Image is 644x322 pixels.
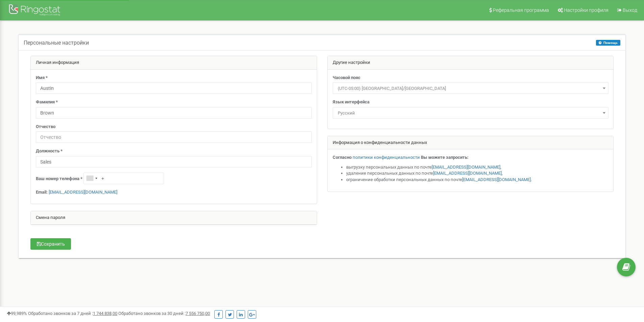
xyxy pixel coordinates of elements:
[7,311,27,316] span: 99,989%
[36,148,63,154] label: Должность *
[84,173,99,184] div: Telephone country code
[36,82,312,94] input: Имя
[186,311,210,316] u: 7 556 750,00
[335,84,606,93] span: (UTC-05:00) America/Chicago
[333,155,352,160] strong: Согласно
[31,56,317,70] div: Личная информация
[346,170,609,177] li: удаление персональных данных по почте ,
[84,173,164,184] input: +1-800-555-55-55
[36,176,82,182] label: Ваш номер телефона *
[36,124,55,130] label: Отчество
[49,190,117,195] a: [EMAIL_ADDRESS][DOMAIN_NAME]
[596,40,620,46] button: Помощь
[333,107,609,119] span: Русский
[24,40,89,46] h5: Персональные настройки
[346,164,609,171] li: выгрузку персональных данных по почте ,
[118,311,210,316] span: Обработано звонков за 30 дней :
[36,156,312,168] input: Должность
[623,7,637,13] span: Выход
[493,7,549,13] span: Реферальная программа
[36,190,48,195] strong: Email:
[36,131,312,143] input: Отчество
[564,7,609,13] span: Настройки профиля
[335,108,606,118] span: Русский
[31,211,317,225] div: Смена пароля
[333,75,360,81] label: Часовой пояс
[328,56,614,70] div: Другие настройки
[333,99,369,105] label: Язык интерфейса
[421,155,469,160] strong: Вы можете запросить:
[462,177,531,182] a: [EMAIL_ADDRESS][DOMAIN_NAME]
[346,177,609,183] li: ограничение обработки персональных данных по почте .
[36,75,48,81] label: Имя *
[28,311,117,316] span: Обработано звонков за 7 дней :
[433,171,502,176] a: [EMAIL_ADDRESS][DOMAIN_NAME]
[333,82,609,94] span: (UTC-05:00) America/Chicago
[93,311,117,316] u: 1 744 838,00
[432,165,500,170] a: [EMAIL_ADDRESS][DOMAIN_NAME]
[30,238,71,250] button: Сохранить
[36,99,58,105] label: Фамилия *
[36,107,312,119] input: Фамилия
[328,136,614,150] div: Информация о конфиденциальности данных
[353,155,420,160] a: политики конфиденциальности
